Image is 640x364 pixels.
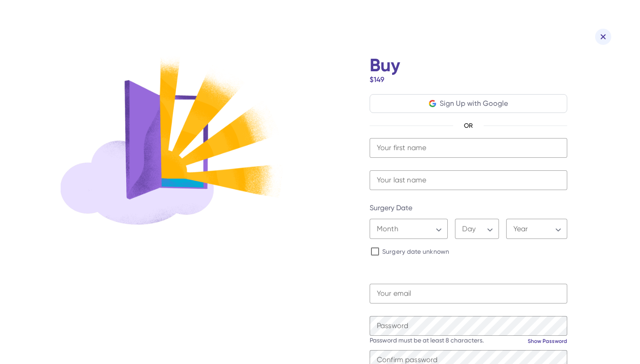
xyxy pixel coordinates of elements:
[370,56,400,74] h1: Buy
[61,56,283,225] img: Buy illustration
[528,338,567,345] a: Show Password
[600,34,606,39] img: Close icn
[370,74,384,85] div: $149
[370,336,484,345] div: Password must be at least 8 characters.
[380,247,450,256] label: Surgery date unknown
[440,98,508,109] div: Sign Up with Google
[453,120,484,131] span: OR
[429,98,508,109] button: Sign Up with Google
[370,203,567,213] label: Surgery Date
